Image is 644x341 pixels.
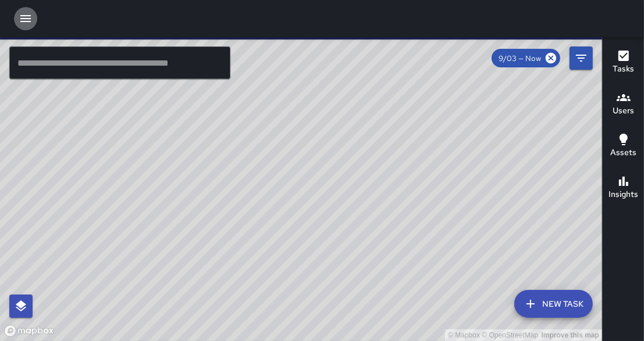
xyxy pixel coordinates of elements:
[514,290,593,318] button: New Task
[610,146,636,159] h6: Assets
[613,63,634,76] h6: Tasks
[603,84,644,125] button: Users
[603,42,644,84] button: Tasks
[609,188,638,201] h6: Insights
[603,125,644,167] button: Assets
[570,46,593,70] button: Filters
[603,167,644,209] button: Insights
[492,49,560,67] div: 9/03 — Now
[492,53,548,63] span: 9/03 — Now
[613,105,634,117] h6: Users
